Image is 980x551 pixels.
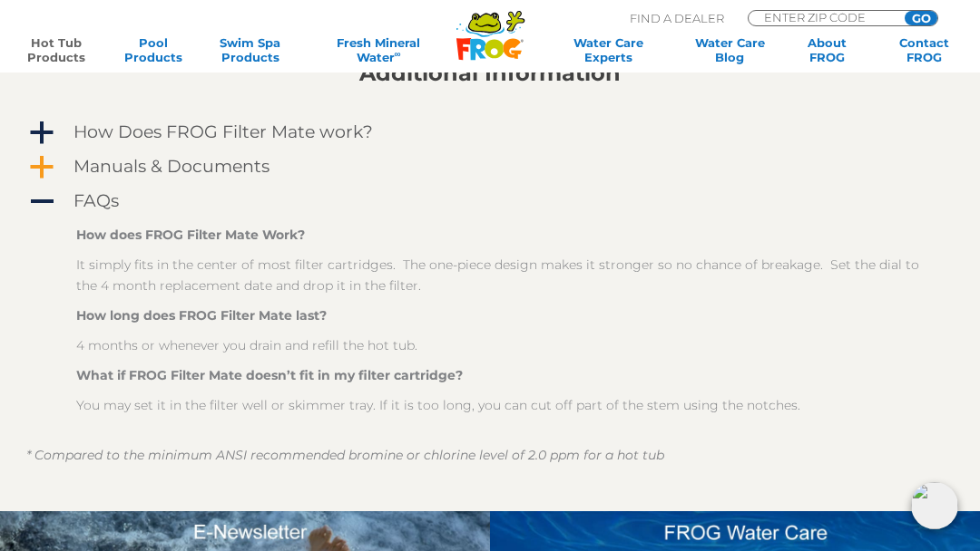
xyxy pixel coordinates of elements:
[630,10,724,26] p: Find A Dealer
[887,35,962,64] a: ContactFROG
[309,35,447,64] a: Fresh MineralWater∞
[73,191,119,211] h4: FAQs
[26,187,954,216] a: A FAQs
[18,35,93,64] a: Hot TubProducts
[76,395,931,416] p: You may set it in the filter well or skimmer tray. If it is too long, you can cut off part of the...
[905,11,937,25] input: GO
[76,255,931,296] p: It simply fits in the center of most filter cartridges. The one-piece design makes it stronger so...
[26,152,954,181] a: a Manuals & Documents
[76,335,931,356] p: 4 months or whenever you drain and refill the hot tub.
[28,120,55,147] span: a
[546,35,671,64] a: Water CareExperts
[212,35,288,64] a: Swim SpaProducts
[76,227,305,243] strong: How does FROG Filter Mate Work?
[76,367,463,383] strong: What if FROG Filter Mate doesn’t fit in my filter cartridge?
[76,307,327,324] strong: How long does FROG Filter Mate last?
[789,35,865,64] a: AboutFROG
[73,122,373,142] h4: How Does FROG Filter Mate work?
[762,11,885,24] input: Zip Code Form
[395,49,401,59] sup: ∞
[692,35,768,64] a: Water CareBlog
[28,188,55,216] span: A
[911,482,958,529] img: openIcon
[115,35,191,64] a: PoolProducts
[26,447,664,463] em: * Compared to the minimum ANSI recommended bromine or chlorine level of 2.0 ppm for a hot tub
[73,157,269,177] h4: Manuals & Documents
[28,154,55,181] span: a
[26,118,954,147] a: a How Does FROG Filter Mate work?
